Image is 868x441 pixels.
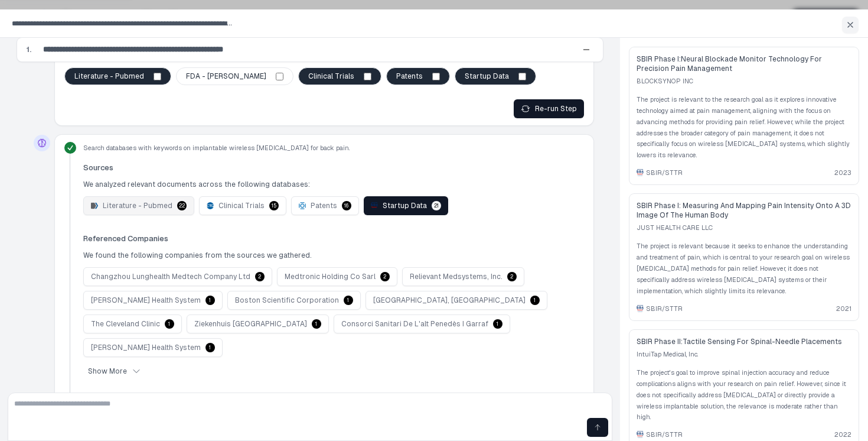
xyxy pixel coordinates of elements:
[646,430,683,439] span: SBIR/STTR
[646,168,683,177] span: SBIR/STTR
[27,44,31,56] span: 1.
[83,234,575,244] span: Referenced Companies
[91,272,250,281] span: changzhou lunghealth medtech company ltd
[432,201,441,210] div: 21
[91,319,160,329] span: the cleveland clinic
[312,319,321,329] div: 1
[285,272,376,281] span: medtronic holding co sarl
[507,272,517,281] div: 2
[276,73,283,80] input: FDA - [PERSON_NAME]
[637,367,851,423] p: The project's goal to improve spinal injection accuracy and reduce complications aligns with your...
[91,343,201,352] span: [PERSON_NAME] health system
[83,180,575,189] p: We analyzed relevant documents across the following databases:
[83,314,182,333] button: the cleveland clinic1
[834,430,851,439] span: 2022
[371,202,378,209] img: Startup Data
[637,337,851,346] span: SBIR Phase II:Tactile sensing for spinal-needle placements
[637,201,851,220] span: SBIR Phase I: Measuring and Mapping Pain Intensity onto a 3D Image of the Human Body
[637,169,644,176] img: SBIR/STTR
[410,272,502,281] span: relievant medsystems, inc.
[218,201,265,210] span: Clinical Trials
[836,304,851,313] span: 2021
[255,272,265,281] div: 2
[637,349,851,360] span: IntuiTap Medical, Inc.
[637,305,644,312] img: SBIR/STTR
[177,201,187,210] div: 22
[629,47,859,184] a: SBIR Phase I:Neural Blockade Monitor Technology for Precision Pain ManagementBLOCKSYNOP INCThe pr...
[344,296,353,305] div: 1
[83,291,223,310] button: [PERSON_NAME] health system1
[83,364,146,378] button: Show More
[364,196,448,215] button: Startup DataStartup Data21
[646,304,683,313] span: SBIR/STTR
[521,104,577,114] div: Re-run Step
[514,99,584,118] button: Re-run Step
[373,296,526,305] span: [GEOGRAPHIC_DATA], [GEOGRAPHIC_DATA]
[637,431,644,438] img: SBIR/STTR
[637,94,851,161] p: The project is relevant to the research goal as it explores innovative technology aimed at pain m...
[194,319,307,329] span: ziekenhuis [GEOGRAPHIC_DATA]
[308,72,354,81] span: Clinical Trials
[637,222,851,234] span: JUST HEALTH CARE LLC
[637,76,851,87] span: BLOCKSYNOP INC
[342,201,351,210] div: 16
[269,201,279,210] div: 15
[187,314,329,333] button: ziekenhuis [GEOGRAPHIC_DATA]1
[396,72,423,81] span: Patents
[227,291,361,310] button: boston scientific corporation1
[299,202,306,209] img: Patents
[199,196,286,215] button: Clinical TrialsClinical Trials15
[235,296,339,305] span: boston scientific corporation
[74,72,144,81] span: Literature - Pubmed
[334,314,510,333] button: consorci sanitari de l'alt penedès i garraf1
[530,296,540,305] div: 1
[83,267,272,286] button: changzhou lunghealth medtech company ltd2
[88,367,141,376] div: Show More
[205,343,215,352] div: 1
[83,163,575,173] span: Sources
[12,20,533,28] span: What does the landscape look like for minimally invasive, implantable wireless [MEDICAL_DATA] sys...
[205,296,215,305] div: 1
[637,241,851,296] p: The project is relevant because it seeks to enhance the understanding and treatment of pain, whic...
[165,319,174,329] div: 1
[493,319,502,329] div: 1
[83,338,223,357] button: [PERSON_NAME] health system1
[91,296,201,305] span: [PERSON_NAME] health system
[291,196,359,215] button: PatentsPatents16
[637,54,851,73] span: SBIR Phase I:Neural Blockade Monitor Technology for Precision Pain Management
[186,72,266,81] span: FDA - [PERSON_NAME]
[834,168,851,177] span: 2023
[629,194,859,320] a: SBIR Phase I: Measuring and Mapping Pain Intensity onto a 3D Image of the Human BodyJUST HEALTH C...
[83,196,194,215] button: Literature - PubmedLiterature - Pubmed22
[432,73,440,80] input: Patents
[83,251,575,260] p: We found the following companies from the sources we gathered.
[83,143,350,153] span: Search databases with keywords on implantable wireless [MEDICAL_DATA] for back pain.
[380,272,390,281] div: 2
[103,201,172,210] span: Literature - Pubmed
[341,319,488,329] span: consorci sanitari de l'alt penedès i garraf
[277,267,397,286] button: medtronic holding co sarl2
[364,73,371,80] input: Clinical Trials
[402,267,524,286] button: relievant medsystems, inc.2
[311,201,337,210] span: Patents
[366,291,547,310] button: [GEOGRAPHIC_DATA], [GEOGRAPHIC_DATA]1
[154,73,161,80] input: Literature - Pubmed
[518,73,526,80] input: Startup Data
[207,202,214,209] img: Clinical Trials
[465,72,509,81] span: Startup Data
[383,201,427,210] span: Startup Data
[91,202,98,209] img: Literature - Pubmed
